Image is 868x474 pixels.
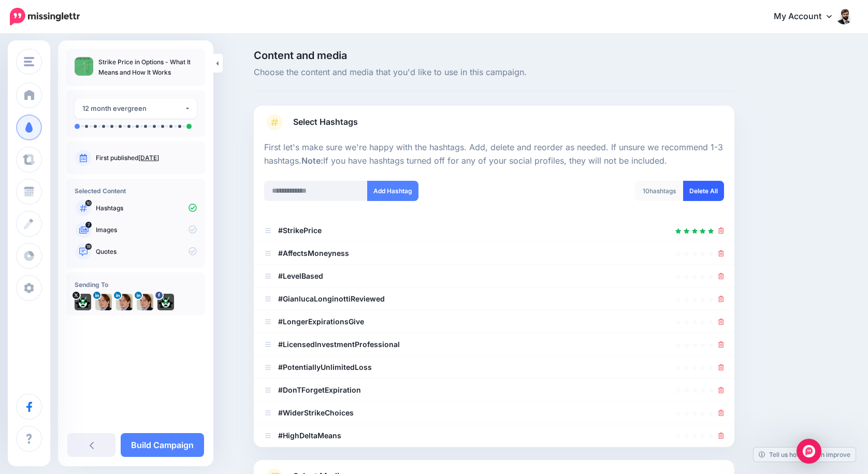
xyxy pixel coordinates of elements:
[278,317,364,326] b: #LongerExpirationsGive
[278,363,372,371] b: #PotentiallyUnlimitedLoss
[75,98,197,119] button: 12 month evergreen
[797,439,821,464] div: Open Intercom Messenger
[643,187,649,195] span: 10
[264,114,724,141] a: Select Hashtags
[137,294,153,310] img: 1516875146510-36910.png
[75,57,93,76] img: 77263108ad7e3b118b47a3b420acd151_thumb.jpg
[278,340,400,349] b: #LicensedInvestmentProfessional
[293,115,358,129] span: Select Hashtags
[278,408,354,417] b: #WiderStrikeChoices
[157,294,174,310] img: 27336225_151389455652910_1565411349143726443_n-bsa35343.jpg
[754,448,856,462] a: Tell us how we can improve
[254,66,734,79] span: Choose the content and media that you'd like to use in this campaign.
[278,249,349,257] b: #AffectsMoneyness
[75,281,197,289] h4: Sending To
[635,181,684,201] div: hashtags
[138,154,159,162] a: [DATE]
[95,294,112,310] img: 1516875146510-36910.png
[96,225,197,235] p: Images
[96,247,197,256] p: Quotes
[367,181,418,201] button: Add Hashtag
[24,57,34,66] img: menu.png
[254,50,734,61] span: Content and media
[75,187,197,195] h4: Selected Content
[264,141,724,168] p: First let's make sure we're happy with the hashtags. Add, delete and reorder as needed. If unsure...
[96,153,197,163] p: First published
[96,204,197,213] p: Hashtags
[116,294,133,310] img: 1516875146510-36910.png
[683,181,724,201] a: Delete All
[763,4,852,30] a: My Account
[82,103,184,114] div: 12 month evergreen
[98,57,197,78] p: Strike Price in Options - What It Means and How It Works
[264,141,724,447] div: Select Hashtags
[278,294,385,303] b: #GianlucaLonginottiReviewed
[85,243,92,250] span: 19
[278,431,341,440] b: #HighDeltaMeans
[85,222,92,228] span: 7
[301,155,323,166] b: Note:
[278,226,322,235] b: #StrikePrice
[278,385,361,394] b: #DonTForgetExpiration
[278,271,323,280] b: #LevelBased
[85,200,92,206] span: 10
[10,8,80,25] img: Missinglettr
[75,294,91,310] img: 2ca209cbd0d4c72e6030dcff89c4785e-24551.jpeg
